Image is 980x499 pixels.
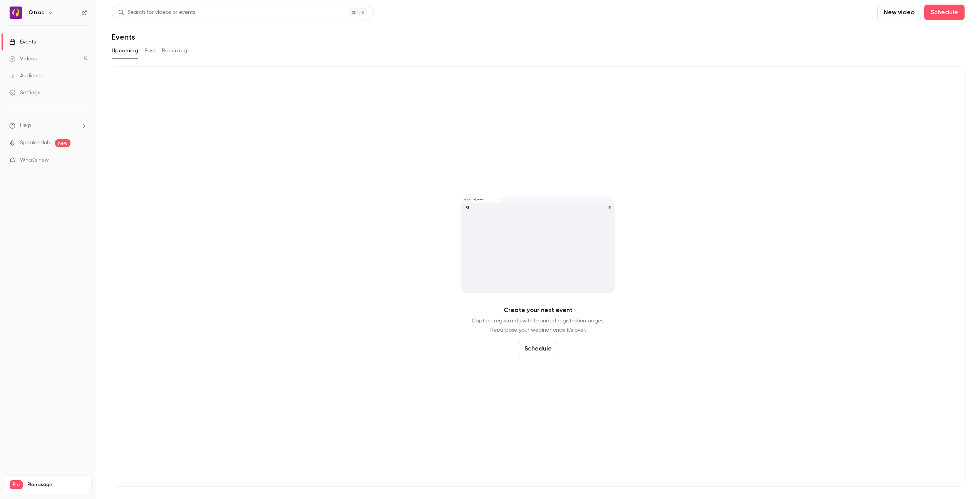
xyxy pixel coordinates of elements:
[10,7,22,19] img: Qtrac
[20,156,49,164] span: What's new
[27,482,87,488] span: Plan usage
[144,45,156,57] button: Past
[518,341,558,356] button: Schedule
[877,5,921,20] button: New video
[9,89,40,97] div: Settings
[55,139,70,147] span: new
[9,72,44,80] div: Audience
[472,316,605,335] p: Capture registrants with branded registration pages. Repurpose your webinar once it's over.
[112,32,135,42] h1: Events
[20,139,50,147] a: SpeakerHub
[10,480,23,489] span: Pro
[9,122,87,130] li: help-dropdown-opener
[20,122,31,130] span: Help
[78,157,87,164] iframe: Noticeable Trigger
[112,45,138,57] button: Upcoming
[924,5,965,20] button: Schedule
[162,45,188,57] button: Recurring
[9,55,37,63] div: Videos
[118,8,195,17] div: Search for videos or events
[9,38,36,46] div: Events
[504,305,573,315] p: Create your next event
[28,9,44,17] h6: Qtrac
